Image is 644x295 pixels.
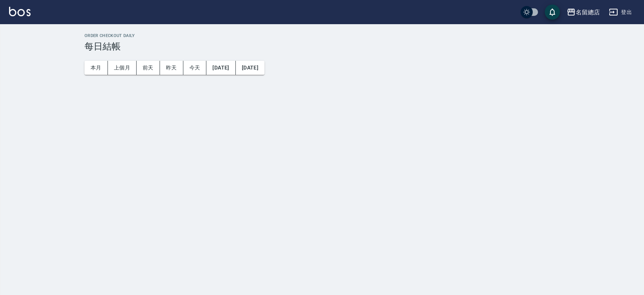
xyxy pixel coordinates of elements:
[85,33,635,38] h2: Order checkout daily
[545,5,560,20] button: save
[85,61,108,75] button: 本月
[606,5,635,19] button: 登出
[160,61,183,75] button: 昨天
[137,61,160,75] button: 前天
[85,41,635,52] h3: 每日結帳
[576,8,600,17] div: 名留總店
[183,61,207,75] button: 今天
[9,7,31,16] img: Logo
[564,5,603,20] button: 名留總店
[206,61,235,75] button: [DATE]
[236,61,264,75] button: [DATE]
[108,61,137,75] button: 上個月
